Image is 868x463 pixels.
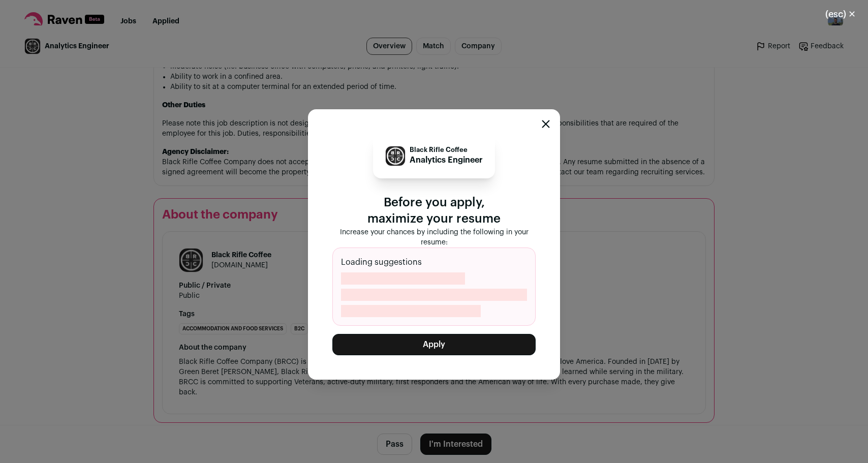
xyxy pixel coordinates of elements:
p: Before you apply, maximize your resume [332,195,536,227]
div: Loading suggestions [332,248,536,326]
button: Close modal [813,3,868,25]
img: efc787cc24859005592a0a51c6bf3a97d51f7947d9ab7e038732d360e3fdd250.jpg [386,146,405,166]
button: Apply [332,334,536,355]
p: Black Rifle Coffee [410,146,483,154]
p: Analytics Engineer [410,154,483,166]
p: Increase your chances by including the following in your resume: [332,227,536,248]
button: Close modal [542,120,550,128]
